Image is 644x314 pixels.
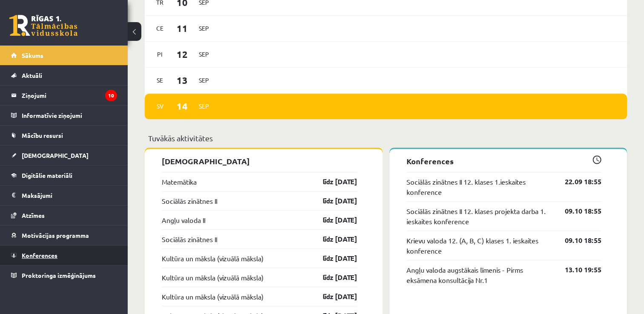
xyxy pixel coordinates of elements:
legend: Ziņojumi [22,86,117,105]
a: Sociālās zinātnes II 12. klases projekta darba 1. ieskaites konference [406,206,552,226]
a: Sākums [11,46,117,65]
span: Se [151,74,169,87]
legend: Informatīvie ziņojumi [22,106,117,125]
a: Ziņojumi10 [11,86,117,105]
a: Kultūra un māksla (vizuālā māksla) [162,291,263,302]
span: 14 [169,99,195,113]
a: līdz [DATE] [308,291,357,302]
a: Konferences [11,245,117,265]
span: Mācību resursi [22,131,63,139]
span: Sep [195,22,213,35]
span: 12 [169,47,195,61]
span: 13 [169,73,195,87]
a: Matemātika [162,177,197,187]
p: Tuvākās aktivitātes [148,132,624,144]
a: līdz [DATE] [308,215,357,225]
a: līdz [DATE] [308,234,357,244]
span: Sākums [22,51,43,59]
a: Digitālie materiāli [11,166,117,185]
p: Konferences [406,155,602,167]
p: [DEMOGRAPHIC_DATA] [162,155,357,167]
a: Maksājumi [11,186,117,205]
span: Ce [151,22,169,35]
span: Aktuāli [22,71,42,79]
a: Atzīmes [11,206,117,225]
a: Kultūra un māksla (vizuālā māksla) [162,272,263,283]
a: līdz [DATE] [308,177,357,187]
a: 09.10 18:55 [552,206,601,216]
a: 13.10 19:55 [552,265,601,275]
a: 22.09 18:55 [552,177,601,187]
span: Atzīmes [22,211,45,219]
span: Digitālie materiāli [22,171,72,179]
a: [DEMOGRAPHIC_DATA] [11,146,117,165]
legend: Maksājumi [22,186,117,205]
i: 10 [105,90,117,101]
a: līdz [DATE] [308,272,357,283]
a: Angļu valoda II [162,215,205,225]
a: Mācību resursi [11,126,117,145]
a: līdz [DATE] [308,253,357,263]
a: līdz [DATE] [308,196,357,206]
span: 11 [169,21,195,35]
a: Sociālās zinātnes II [162,234,217,244]
span: [DEMOGRAPHIC_DATA] [22,151,89,159]
a: Aktuāli [11,66,117,85]
a: Krievu valoda 12. (A, B, C) klases 1. ieskaites konference [406,235,552,256]
a: Rīgas 1. Tālmācības vidusskola [9,15,77,36]
span: Motivācijas programma [22,231,89,239]
a: 09.10 18:55 [552,235,601,245]
a: Sociālās zinātnes II [162,196,217,206]
a: Motivācijas programma [11,226,117,245]
span: Pi [151,48,169,61]
a: Informatīvie ziņojumi [11,106,117,125]
span: Sep [195,74,213,87]
span: Proktoringa izmēģinājums [22,271,96,279]
a: Kultūra un māksla (vizuālā māksla) [162,253,263,263]
span: Sep [195,100,213,113]
a: Sociālās zinātnes II 12. klases 1.ieskaites konference [406,177,552,197]
span: Sep [195,48,213,61]
a: Proktoringa izmēģinājums [11,265,117,285]
a: Angļu valoda augstākais līmenis - Pirms eksāmena konsultācija Nr.1 [406,265,552,285]
span: Sv [151,100,169,113]
span: Konferences [22,251,57,259]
